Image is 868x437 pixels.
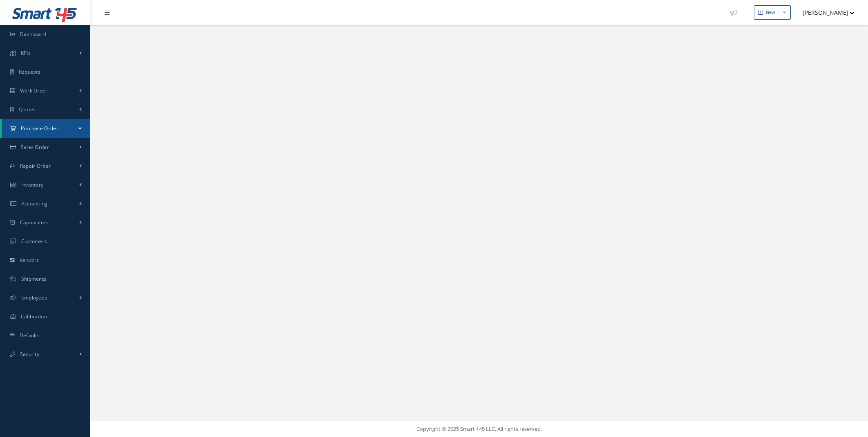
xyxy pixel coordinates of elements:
span: Employees [21,294,47,301]
button: New [754,5,791,20]
span: Vendors [20,257,39,264]
div: Copyright © 2025 Smart 145 LLC. All rights reserved. [98,425,860,433]
span: Dashboard [20,31,47,38]
span: Repair Order [20,162,51,169]
span: Accounting [21,200,48,207]
span: Inventory [21,181,44,188]
button: [PERSON_NAME] [795,5,855,20]
span: Customers [21,238,47,245]
span: Purchase Order [21,125,58,132]
span: Shipments [21,275,47,282]
span: Sales Order [21,144,49,151]
span: KPIs [21,50,31,56]
span: Calibration [21,313,47,320]
span: Quotes [19,106,36,113]
span: Defaults [20,332,40,339]
span: Requests [19,68,40,75]
span: Capabilities [20,219,48,226]
div: New [766,9,775,16]
span: Security [20,351,39,358]
a: Purchase Order [2,119,90,138]
span: Work Order [20,87,48,94]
